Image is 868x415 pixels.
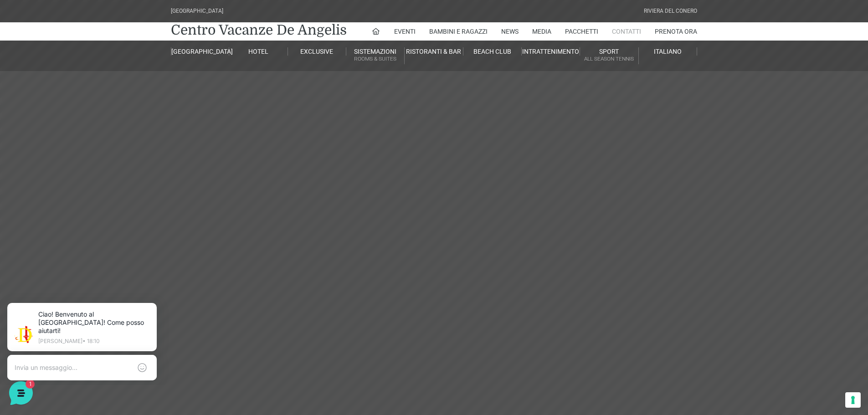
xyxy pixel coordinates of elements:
p: La nostra missione è rendere la tua esperienza straordinaria! [7,40,153,58]
p: Messaggi [79,305,103,313]
span: 1 [91,292,98,298]
a: Prenota Ora [655,22,697,41]
p: 33 s fa [151,87,168,96]
a: Intrattenimento [522,47,580,56]
button: 1Messaggi [63,292,119,313]
a: Centro Vacanze De Angelis [171,21,347,39]
a: Beach Club [463,47,522,56]
a: [DEMOGRAPHIC_DATA] tutto [81,73,168,80]
a: Media [532,22,551,41]
span: 1 [159,98,168,108]
a: [GEOGRAPHIC_DATA] [171,47,229,56]
p: Ciao! Benvenuto al [GEOGRAPHIC_DATA]! Come posso aiutarti! [38,98,145,108]
small: Rooms & Suites [346,55,404,63]
img: light [20,34,38,52]
span: Italiano [654,48,682,55]
a: Exclusive [288,47,346,56]
div: [GEOGRAPHIC_DATA] [171,7,223,15]
a: SistemazioniRooms & Suites [346,47,405,64]
p: [PERSON_NAME] • 18:10 [44,46,155,52]
small: All Season Tennis [580,55,638,63]
p: Home [27,305,43,313]
a: Eventi [394,22,416,41]
p: Ciao! Benvenuto al [GEOGRAPHIC_DATA]! Come posso aiutarti! [44,18,155,43]
input: Cerca un articolo... [21,171,149,180]
a: Hotel [229,47,288,56]
a: Apri Centro Assistenza [97,151,168,159]
button: Le tue preferenze relative al consenso per le tecnologie di tracciamento [845,392,861,408]
a: News [501,22,519,41]
span: [PERSON_NAME] [38,87,145,97]
a: SportAll Season Tennis [580,47,638,64]
button: Home [7,292,63,313]
a: [PERSON_NAME]Ciao! Benvenuto al [GEOGRAPHIC_DATA]! Come posso aiutarti!33 s fa1 [11,84,171,111]
span: Inizia una conversazione [59,120,134,128]
a: Italiano [639,47,697,56]
a: Bambini e Ragazzi [429,22,488,41]
span: Le tue conversazioni [15,73,77,80]
div: Riviera Del Conero [644,7,697,15]
a: Ristoranti & Bar [405,47,463,56]
span: Trova una risposta [15,151,71,159]
img: light [15,88,33,107]
a: Contatti [612,22,641,41]
a: Pacchetti [565,22,598,41]
button: Aiuto [119,292,175,313]
p: Aiuto [140,305,154,313]
h2: Ciao da De Angelis Resort 👋 [7,7,153,36]
iframe: Customerly Messenger Launcher [7,379,35,407]
button: Inizia una conversazione [15,115,168,133]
